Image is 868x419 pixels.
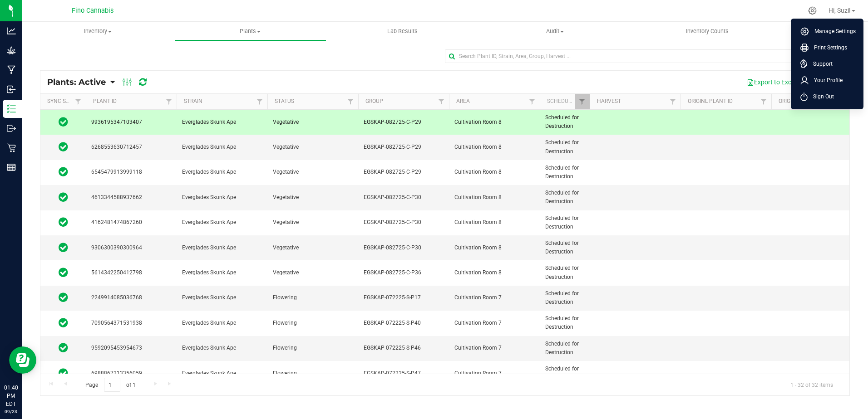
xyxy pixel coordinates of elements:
[59,241,68,254] span: In Sync
[182,143,262,151] span: Everglades Skunk Ape
[7,143,16,152] inline-svg: Retail
[545,239,584,256] span: Scheduled for Destruction
[800,59,858,68] a: Support
[273,118,353,127] span: Vegetative
[72,7,113,15] span: Fino Cannabis
[59,341,68,354] span: In Sync
[545,365,584,382] span: Scheduled for Destruction
[71,94,86,109] a: Filter
[91,369,171,378] span: 6988867213356059
[59,367,68,380] span: In Sync
[182,193,262,202] span: Everglades Skunk Ape
[47,98,82,104] a: Sync Status
[364,244,444,252] span: EGSKAP-082725-C-P30
[809,27,856,36] span: Manage Settings
[597,98,621,104] a: Harvest
[59,266,68,279] span: In Sync
[454,168,534,176] span: Cultivation Room 8
[273,319,353,327] span: Flowering
[364,268,444,277] span: EGSKAP-082725-C-P36
[545,164,584,181] span: Scheduled for Destruction
[674,27,741,35] span: Inventory Counts
[174,22,327,41] a: Plants
[7,85,16,94] inline-svg: Inbound
[434,94,449,109] a: Filter
[365,98,383,104] a: Group
[783,378,840,391] span: 1 - 32 of 32 items
[182,319,262,327] span: Everglades Skunk Ape
[809,76,843,85] span: Your Profile
[182,218,262,227] span: Everglades Skunk Ape
[273,369,353,378] span: Flowering
[273,293,353,302] span: Flowering
[756,94,771,109] a: Filter
[454,293,534,302] span: Cultivation Room 7
[364,193,444,202] span: EGSKAP-082725-C-P30
[575,94,590,109] a: Filter
[59,166,68,178] span: In Sync
[809,43,847,52] span: Print Settings
[91,118,171,127] span: 9936195347103407
[59,141,68,153] span: In Sync
[59,216,68,229] span: In Sync
[59,317,68,329] span: In Sync
[343,94,358,109] a: Filter
[454,193,534,202] span: Cultivation Room 8
[479,27,631,35] span: Audit
[59,116,68,128] span: In Sync
[545,138,584,156] span: Scheduled for Destruction
[182,118,262,127] span: Everglades Skunk Ape
[454,268,534,277] span: Cultivation Room 8
[793,88,861,105] li: Sign Out
[545,214,584,231] span: Scheduled for Destruction
[9,346,36,374] iframe: Resource center
[182,344,262,352] span: Everglades Skunk Ape
[807,6,818,15] div: Manage settings
[273,193,353,202] span: Vegetative
[545,264,584,281] span: Scheduled for Destruction
[454,218,534,227] span: Cultivation Room 8
[47,77,106,87] span: Plants: Active
[182,168,262,176] span: Everglades Skunk Ape
[182,369,262,378] span: Everglades Skunk Ape
[91,143,171,151] span: 6268553630712457
[91,193,171,202] span: 4613344588937662
[364,143,444,151] span: EGSKAP-082725-C-P29
[162,94,177,109] a: Filter
[91,268,171,277] span: 5614342250412798
[454,244,534,252] span: Cultivation Room 8
[184,98,202,104] a: Strain
[7,124,16,133] inline-svg: Outbound
[545,189,584,206] span: Scheduled for Destruction
[273,168,353,176] span: Vegetative
[252,94,267,109] a: Filter
[454,118,534,127] span: Cultivation Room 8
[91,319,171,327] span: 7090564371531938
[59,291,68,304] span: In Sync
[22,22,174,41] a: Inventory
[7,26,16,35] inline-svg: Analytics
[364,118,444,127] span: EGSKAP-082725-C-P29
[175,27,326,35] span: Plants
[273,268,353,277] span: Vegetative
[273,344,353,352] span: Flowering
[779,98,832,104] a: Origin Group Name
[364,344,444,352] span: EGSKAP-072225-S-P46
[454,143,534,151] span: Cultivation Room 8
[808,59,833,68] span: Support
[540,94,590,110] th: Scheduled
[4,408,18,415] p: 09/23
[454,369,534,378] span: Cultivation Room 7
[47,77,110,87] a: Plants: Active
[741,74,802,90] button: Export to Excel
[808,92,834,101] span: Sign Out
[7,65,16,74] inline-svg: Manufacturing
[273,143,353,151] span: Vegetative
[182,293,262,302] span: Everglades Skunk Ape
[479,22,631,41] a: Audit
[525,94,540,109] a: Filter
[545,340,584,357] span: Scheduled for Destruction
[91,293,171,302] span: 2249914085036768
[456,98,470,104] a: Area
[545,113,584,131] span: Scheduled for Destruction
